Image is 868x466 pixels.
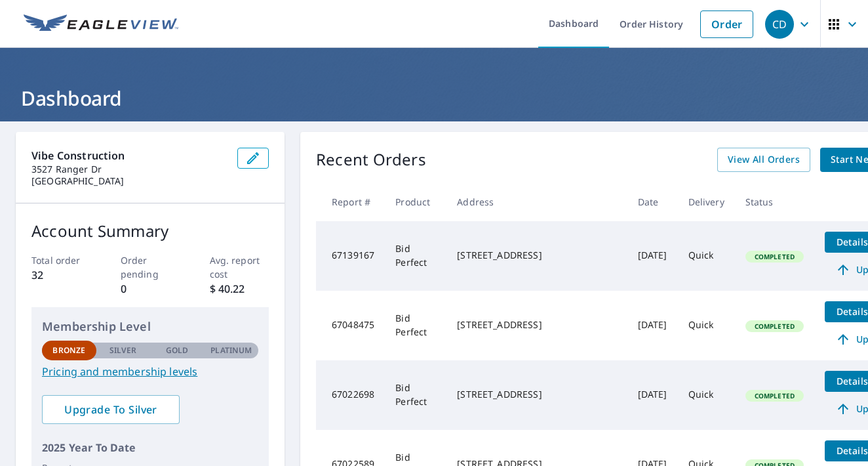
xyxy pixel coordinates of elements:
[24,14,178,34] img: EV Logo
[31,219,269,243] p: Account Summary
[385,360,446,430] td: Bid Perfect
[316,182,385,221] th: Report #
[166,345,188,356] p: Gold
[316,221,385,291] td: 67139167
[31,267,91,283] p: 32
[316,360,385,430] td: 67022698
[42,395,180,424] a: Upgrade To Silver
[16,85,852,112] h1: Dashboard
[385,182,446,221] th: Product
[31,253,91,267] p: Total order
[31,175,227,187] p: [GEOGRAPHIC_DATA]
[627,221,678,291] td: [DATE]
[210,281,269,297] p: $ 40.22
[42,318,258,335] p: Membership Level
[678,182,735,221] th: Delivery
[316,291,385,360] td: 67048475
[385,221,446,291] td: Bid Perfect
[52,345,85,356] p: Bronze
[747,391,802,400] span: Completed
[728,152,800,168] span: View All Orders
[735,182,814,221] th: Status
[52,402,169,417] span: Upgrade To Silver
[627,291,678,360] td: [DATE]
[109,345,137,356] p: Silver
[765,10,794,39] div: CD
[210,345,252,356] p: Platinum
[678,291,735,360] td: Quick
[457,388,616,401] div: [STREET_ADDRESS]
[700,11,753,38] a: Order
[385,291,446,360] td: Bid Perfect
[121,253,180,281] p: Order pending
[31,163,227,175] p: 3527 Ranger Dr
[717,148,810,172] a: View All Orders
[457,249,616,262] div: [STREET_ADDRESS]
[747,322,802,331] span: Completed
[446,182,627,221] th: Address
[627,182,678,221] th: Date
[678,360,735,430] td: Quick
[678,221,735,291] td: Quick
[627,360,678,430] td: [DATE]
[31,148,227,163] p: Vibe Construction
[316,148,426,172] p: Recent Orders
[457,318,616,331] div: [STREET_ADDRESS]
[42,440,258,455] p: 2025 Year To Date
[121,281,180,297] p: 0
[42,364,258,379] a: Pricing and membership levels
[747,252,802,261] span: Completed
[210,253,269,281] p: Avg. report cost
